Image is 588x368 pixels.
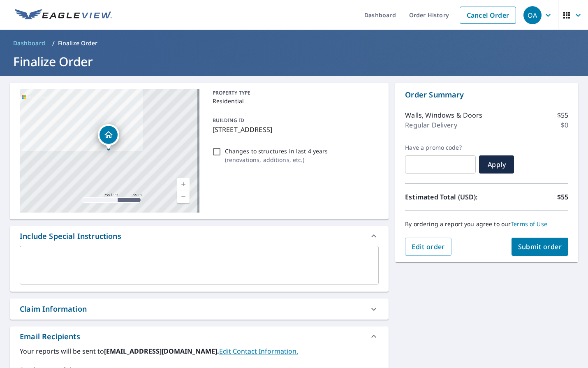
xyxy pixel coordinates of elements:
[10,326,389,346] div: Email Recipients
[405,192,486,202] p: Estimated Total (USD):
[479,155,514,174] button: Apply
[20,303,87,315] div: Claim Information
[412,242,445,251] span: Edit order
[213,125,376,134] p: [STREET_ADDRESS]
[10,53,578,70] h1: Finalize Order
[213,97,376,105] p: Residential
[10,299,389,319] div: Claim Information
[486,160,507,169] span: Apply
[405,220,568,228] p: By ordering a report you agree to our
[213,89,376,97] p: PROPERTY TYPE
[557,110,568,120] p: $55
[58,39,98,47] p: Finalize Order
[561,120,568,130] p: $0
[10,226,389,246] div: Include Special Instructions
[557,192,568,202] p: $55
[98,124,119,150] div: Dropped pin, building 1, Residential property, 4711 Midway Dr NW Cedar Rapids, IA 52405
[512,238,569,256] button: Submit order
[225,155,328,164] p: ( renovations, additions, etc. )
[219,347,298,356] a: EditContactInfo
[405,238,451,256] button: Edit order
[20,331,80,342] div: Email Recipients
[52,38,55,48] li: /
[213,117,244,124] p: BUILDING ID
[405,144,476,151] label: Have a promo code?
[511,220,547,228] a: Terms of Use
[177,178,190,190] a: Current Level 17, Zoom In
[405,120,457,130] p: Regular Delivery
[177,190,190,203] a: Current Level 17, Zoom Out
[15,9,112,21] img: EV Logo
[225,147,328,155] p: Changes to structures in last 4 years
[20,346,379,356] label: Your reports will be sent to
[10,37,49,50] a: Dashboard
[405,110,482,120] p: Walls, Windows & Doors
[460,7,516,24] a: Cancel Order
[518,242,562,251] span: Submit order
[13,39,46,47] span: Dashboard
[405,89,568,100] p: Order Summary
[104,347,219,356] b: [EMAIL_ADDRESS][DOMAIN_NAME].
[523,6,542,24] div: OA
[10,37,578,50] nav: breadcrumb
[20,231,121,242] div: Include Special Instructions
